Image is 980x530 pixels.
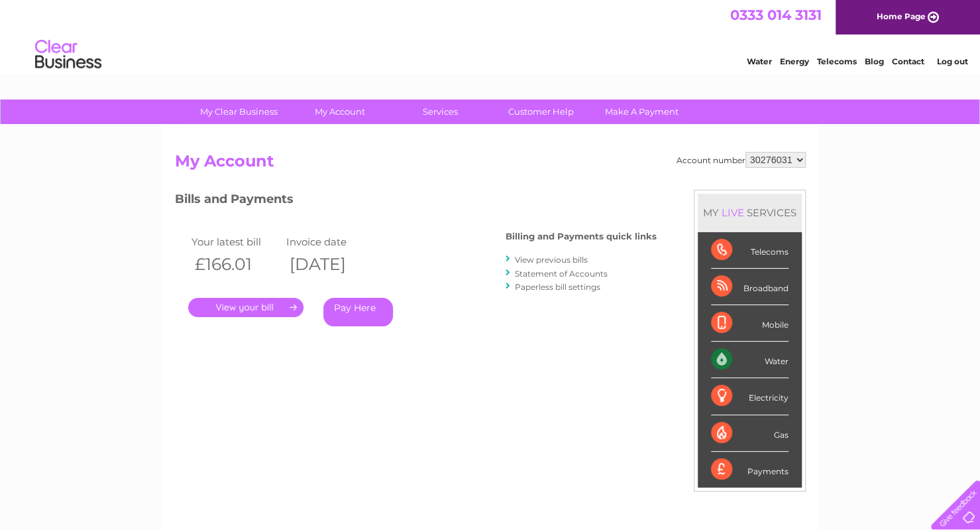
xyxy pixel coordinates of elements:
[515,255,588,265] a: View previous bills
[285,99,394,124] a: My Account
[780,56,809,66] a: Energy
[677,152,806,168] div: Account number
[936,56,967,66] a: Log out
[175,152,806,177] h2: My Account
[711,415,789,452] div: Gas
[711,452,789,488] div: Payments
[865,56,884,66] a: Blog
[747,56,772,66] a: Water
[175,190,657,213] h3: Bills and Payments
[283,233,378,251] td: Invoice date
[719,206,747,219] div: LIVE
[188,251,284,278] th: £166.01
[587,99,696,124] a: Make A Payment
[711,232,789,269] div: Telecoms
[323,298,393,326] a: Pay Here
[817,56,857,66] a: Telecoms
[34,34,102,75] img: logo.png
[711,378,789,415] div: Electricity
[506,232,657,241] h4: Billing and Payments quick links
[188,298,303,317] a: .
[188,233,284,251] td: Your latest bill
[711,342,789,378] div: Water
[698,194,802,232] div: MY SERVICES
[386,99,495,124] a: Services
[515,269,608,279] a: Statement of Accounts
[486,99,596,124] a: Customer Help
[515,282,600,292] a: Paperless bill settings
[184,99,294,124] a: My Clear Business
[730,7,822,23] a: 0333 014 3131
[711,269,789,305] div: Broadband
[892,56,924,66] a: Contact
[283,251,378,278] th: [DATE]
[711,305,789,342] div: Mobile
[178,7,804,64] div: Clear Business is a trading name of Verastar Limited (registered in [GEOGRAPHIC_DATA] No. 3667643...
